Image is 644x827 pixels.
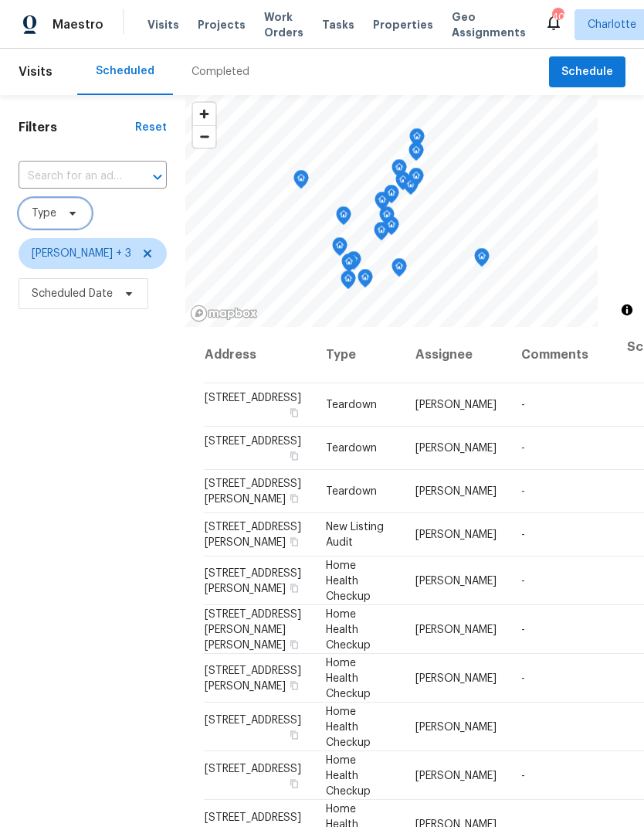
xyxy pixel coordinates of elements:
[326,657,371,699] span: Home Health Checkup
[287,580,301,594] button: Copy Address
[373,17,433,32] span: Properties
[521,672,525,683] span: -
[293,170,309,194] div: Map marker
[336,206,351,230] div: Map marker
[193,125,215,148] button: Zoom out
[96,63,154,79] div: Scheduled
[19,120,135,135] h1: Filters
[395,172,411,196] div: Map marker
[192,64,249,80] div: Completed
[474,248,490,272] div: Map marker
[193,103,215,125] button: Zoom in
[287,678,301,692] button: Copy Address
[408,142,424,166] div: Map marker
[415,624,497,635] span: [PERSON_NAME]
[32,286,113,301] span: Scheduled Date
[409,128,425,152] div: Map marker
[391,159,407,183] div: Map marker
[326,560,371,601] span: Home Health Checkup
[326,706,371,747] span: Home Health Checkup
[415,486,497,497] span: [PERSON_NAME]
[415,400,497,410] span: [PERSON_NAME]
[314,327,403,383] th: Type
[326,443,377,454] span: Teardown
[403,176,419,200] div: Map marker
[521,400,525,410] span: -
[19,55,53,89] span: Visits
[391,258,407,282] div: Map marker
[264,9,303,40] span: Work Orders
[379,206,395,230] div: Map marker
[552,9,563,25] div: 40
[521,770,525,781] span: -
[287,637,301,651] button: Copy Address
[205,436,301,447] span: [STREET_ADDRESS]
[415,721,497,732] span: [PERSON_NAME]
[521,575,525,586] span: -
[622,301,632,318] span: Toggle attribution
[135,120,167,135] div: Reset
[415,575,497,586] span: [PERSON_NAME]
[549,56,625,88] button: Schedule
[521,486,525,497] span: -
[384,216,399,240] div: Map marker
[198,17,246,32] span: Projects
[358,269,373,293] div: Map marker
[205,608,301,650] span: [STREET_ADDRESS][PERSON_NAME][PERSON_NAME]
[415,672,497,683] span: [PERSON_NAME]
[53,17,103,32] span: Maestro
[190,305,258,322] a: Mapbox homepage
[287,449,301,463] button: Copy Address
[205,714,301,725] span: [STREET_ADDRESS]
[147,166,168,188] button: Open
[287,535,301,549] button: Copy Address
[205,665,301,691] span: [STREET_ADDRESS][PERSON_NAME]
[521,529,525,540] span: -
[415,443,497,454] span: [PERSON_NAME]
[32,206,56,221] span: Type
[415,529,497,540] span: [PERSON_NAME]
[509,327,615,383] th: Comments
[375,192,390,216] div: Map marker
[326,400,377,410] span: Teardown
[618,301,636,319] button: Toggle attribution
[415,770,497,781] span: [PERSON_NAME]
[588,17,636,32] span: Charlotte
[322,19,354,30] span: Tasks
[287,727,301,741] button: Copy Address
[287,406,301,420] button: Copy Address
[332,237,347,261] div: Map marker
[561,63,613,82] span: Schedule
[403,327,509,383] th: Assignee
[287,492,301,505] button: Copy Address
[521,443,525,454] span: -
[147,17,179,32] span: Visits
[204,327,314,383] th: Address
[205,763,301,774] span: [STREET_ADDRESS]
[326,754,371,796] span: Home Health Checkup
[19,165,124,189] input: Search for an address...
[374,222,389,246] div: Map marker
[408,168,424,192] div: Map marker
[205,812,301,822] span: [STREET_ADDRESS]
[326,608,371,650] span: Home Health Checkup
[205,393,301,403] span: [STREET_ADDRESS]
[346,251,361,275] div: Map marker
[326,486,377,497] span: Teardown
[384,185,399,209] div: Map marker
[341,254,357,277] div: Map marker
[452,9,526,40] span: Geo Assignments
[193,126,215,148] span: Zoom out
[32,246,131,261] span: [PERSON_NAME] + 3
[341,271,356,294] div: Map marker
[205,567,301,594] span: [STREET_ADDRESS][PERSON_NAME]
[205,522,301,548] span: [STREET_ADDRESS][PERSON_NAME]
[326,522,384,548] span: New Listing Audit
[287,776,301,790] button: Copy Address
[185,95,598,327] canvas: Map
[521,624,525,635] span: -
[205,478,301,505] span: [STREET_ADDRESS][PERSON_NAME]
